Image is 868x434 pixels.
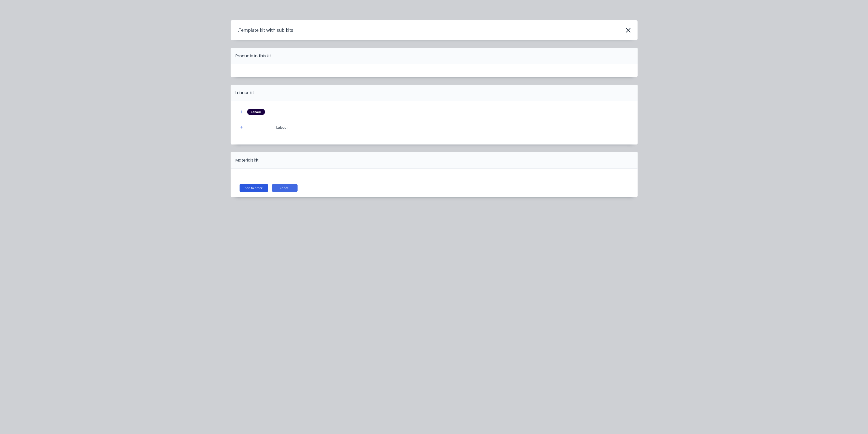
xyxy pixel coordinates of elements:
[247,109,265,115] div: Labour
[236,90,254,96] div: Labour kit
[276,125,288,130] div: Labour
[231,25,293,35] h4: .Template kit with sub kits
[272,184,298,192] button: Cancel
[236,157,259,163] div: Materials kit
[236,53,271,59] div: Products in this kit
[240,184,268,192] button: Add to order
